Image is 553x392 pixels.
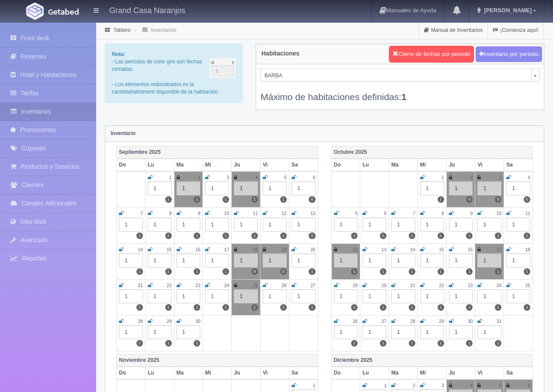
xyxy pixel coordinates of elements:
[382,247,386,252] small: 13
[524,304,530,311] label: 1
[351,232,358,239] label: 1
[177,181,201,195] div: 1
[409,340,415,347] label: 1
[466,268,473,275] label: 1
[449,289,473,303] div: 1
[438,196,444,203] label: 1
[525,211,530,216] small: 11
[260,367,289,379] th: Vi
[263,289,287,303] div: 1
[362,253,386,267] div: 1
[255,175,258,180] small: 4
[438,232,444,239] label: 1
[410,247,415,252] small: 14
[195,283,200,288] small: 23
[442,383,444,388] small: 3
[439,319,444,324] small: 29
[438,268,444,275] label: 1
[331,354,533,367] th: Diciembre 2025
[442,211,444,216] small: 8
[223,268,229,275] label: 1
[468,247,473,252] small: 16
[384,383,386,388] small: 1
[334,325,358,339] div: 1
[382,319,386,324] small: 27
[198,211,201,216] small: 9
[449,253,473,267] div: 1
[145,159,174,171] th: Lu
[234,289,258,303] div: 1
[284,175,287,180] small: 5
[475,367,504,379] th: Vi
[439,247,444,252] small: 15
[223,232,229,239] label: 1
[438,340,444,347] label: 1
[380,340,386,347] label: 1
[251,196,258,203] label: 1
[353,283,358,288] small: 19
[331,159,360,171] th: Do
[380,232,386,239] label: 1
[419,22,487,39] a: Manual de Inventarios
[165,268,172,275] label: 1
[151,27,177,33] a: Inventarios
[234,253,258,267] div: 1
[334,218,358,232] div: 1
[264,69,528,82] span: BARBA
[48,8,79,15] img: Getabed
[148,289,172,303] div: 1
[528,383,530,388] small: 6
[362,325,386,339] div: 1
[109,4,185,15] h4: Grand Casa Naranjos
[446,367,475,379] th: Ju
[495,304,501,311] label: 1
[439,283,444,288] small: 22
[263,181,287,195] div: 1
[468,319,473,324] small: 30
[391,253,415,267] div: 1
[261,69,539,82] a: BARBA
[382,283,386,288] small: 20
[253,247,258,252] small: 18
[331,146,533,159] th: Octubre 2025
[234,218,258,232] div: 1
[499,383,502,388] small: 5
[194,340,200,347] label: 1
[119,289,143,303] div: 1
[401,92,407,102] b: 1
[226,175,229,180] small: 3
[253,283,258,288] small: 25
[309,232,315,239] label: 0
[177,253,201,267] div: 1
[497,283,501,288] small: 24
[355,211,358,216] small: 5
[466,340,473,347] label: 1
[136,268,143,275] label: 1
[391,218,415,232] div: 1
[224,247,229,252] small: 17
[198,175,201,180] small: 2
[391,325,415,339] div: 1
[497,319,501,324] small: 31
[466,304,473,311] label: 1
[282,283,286,288] small: 26
[524,268,530,275] label: 1
[525,247,530,252] small: 18
[177,218,201,232] div: 1
[470,175,473,180] small: 2
[420,325,444,339] div: 1
[495,268,501,275] label: 1
[117,367,146,379] th: Do
[251,232,258,239] label: 1
[360,159,389,171] th: Lu
[263,218,287,232] div: 1
[177,289,201,303] div: 1
[391,289,415,303] div: 1
[468,283,473,288] small: 23
[470,211,473,216] small: 9
[167,319,171,324] small: 29
[165,232,172,239] label: 1
[353,247,358,252] small: 12
[310,247,315,252] small: 20
[251,304,258,311] label: 1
